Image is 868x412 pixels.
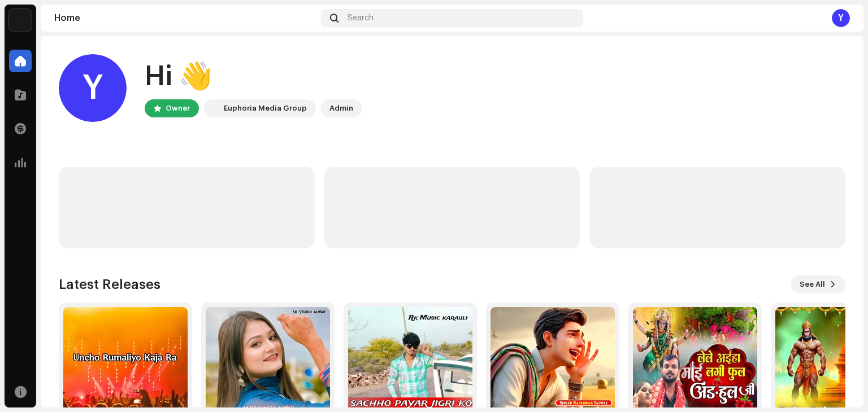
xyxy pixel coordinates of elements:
[224,102,307,115] div: Euphoria Media Group
[206,102,219,115] img: de0d2825-999c-4937-b35a-9adca56ee094
[329,102,353,115] div: Admin
[832,9,850,27] div: Y
[9,9,32,32] img: de0d2825-999c-4937-b35a-9adca56ee094
[800,273,825,296] span: See All
[145,59,362,95] div: Hi 👋
[166,102,190,115] div: Owner
[54,14,316,23] div: Home
[59,275,160,293] h3: Latest Releases
[59,54,127,122] div: Y
[348,14,374,23] span: Search
[791,275,845,293] button: See All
